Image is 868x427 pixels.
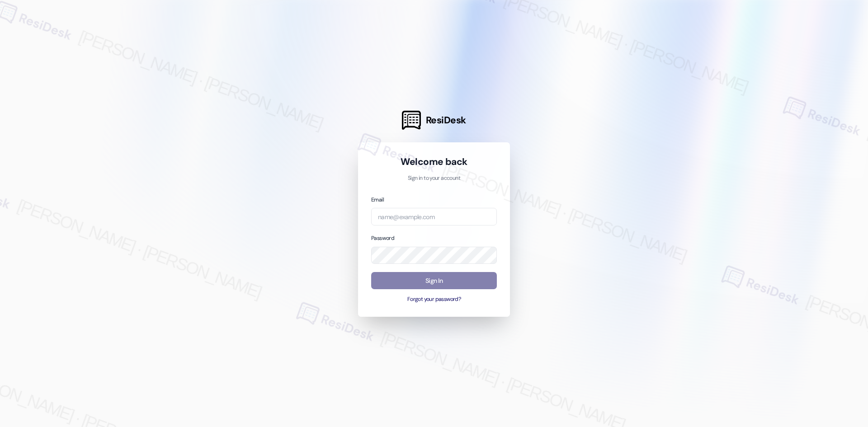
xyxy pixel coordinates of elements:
[371,235,394,242] label: Password
[371,174,497,183] p: Sign in to your account
[371,272,497,290] button: Sign In
[371,155,497,168] h1: Welcome back
[371,296,497,304] button: Forgot your password?
[371,196,384,203] label: Email
[402,111,421,130] img: ResiDesk Logo
[426,114,466,127] span: ResiDesk
[371,208,497,225] input: name@example.com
